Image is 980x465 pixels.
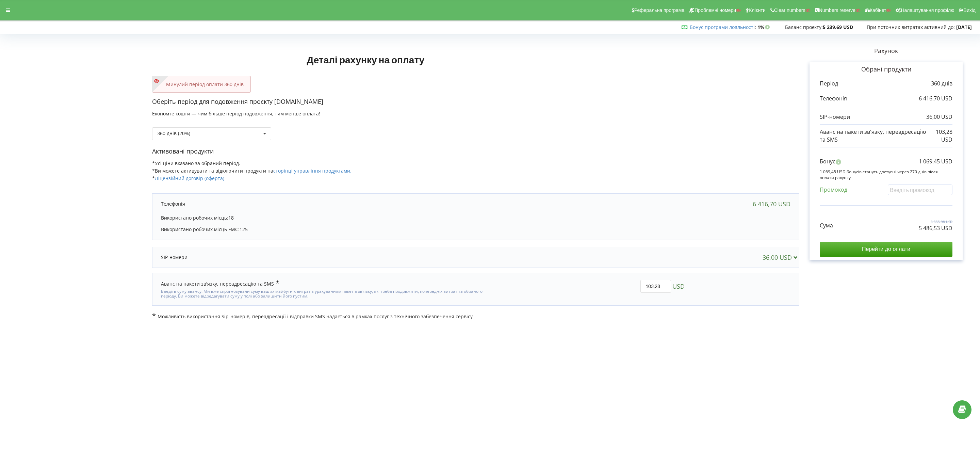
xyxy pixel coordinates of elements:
p: Оберіть період для подовження проєкту [DOMAIN_NAME] [152,97,799,106]
span: Налаштування профілю [901,7,954,13]
input: Перейти до оплати [820,242,952,256]
span: Проблемні номери [695,7,736,13]
p: 1 069,45 USD [919,158,952,165]
div: 6 416,70 USD [753,201,790,207]
p: Телефонія [820,95,847,102]
a: сторінці управління продуктами. [273,167,352,174]
p: 36,00 USD [926,113,952,121]
div: 360 днів (20%) [157,131,190,136]
p: Сума [820,222,833,229]
p: 360 днів [931,80,952,87]
span: 18 [228,214,234,221]
input: Введіть промокод [888,185,952,195]
p: 6 416,70 USD [919,95,952,102]
span: Numbers reserve [819,7,855,13]
span: Вихід [964,7,976,13]
span: 125 [240,226,248,233]
strong: [DATE] [956,24,972,30]
p: Можливість використання Sip-номерів, переадресації і відправки SMS надається в рамках послуг з те... [152,312,799,320]
span: Реферальна програма [634,7,685,13]
p: Минулий період оплати 360 днів [159,81,244,88]
div: 36,00 USD [763,254,800,261]
span: Кабінет [870,7,886,13]
p: Обрані продукти [820,65,952,74]
span: Баланс проєкту: [785,24,823,30]
div: Аванс на пакети зв'язку, переадресацію та SMS [161,280,279,287]
p: Активовані продукти [152,147,799,156]
p: Промокод [820,186,847,194]
p: 1 069,45 USD бонусів стануть доступні через 270 днів після оплати рахунку [820,169,952,180]
p: Використано робочих місць FMC: [161,226,790,233]
p: Телефонія [161,201,185,207]
span: При поточних витратах активний до: [867,24,955,30]
strong: 5 239,69 USD [823,24,853,30]
span: Економте кошти — чим більше період подовження, тим менше оплата! [152,110,320,117]
span: *Усі ціни вказано за обраний період. [152,160,240,166]
p: Рахунок [799,47,973,55]
div: Введіть суму авансу. Ми вже спрогнозували суму ваших майбутніх витрат з урахуванням пакетів зв'яз... [161,287,485,299]
span: Клієнти [749,7,766,13]
p: 5 486,53 USD [919,224,952,232]
span: *Ви можете активувати та відключити продукти на [152,167,352,174]
strong: 1% [757,24,771,30]
span: USD [672,280,685,293]
h1: Деталі рахунку на оплату [152,43,579,76]
p: Бонус [820,158,835,165]
span: Clear numbers [774,7,805,13]
p: Аванс на пакети зв'язку, переадресацію та SMS [820,128,927,144]
a: Ліцензійний договір (оферта) [155,175,224,181]
p: Використано робочих місць: [161,214,790,221]
a: Бонус програми лояльності [690,24,755,30]
p: 103,28 USD [927,128,952,144]
span: : [690,24,756,30]
p: SIP-номери [161,254,187,261]
p: Період [820,80,838,87]
p: SIP-номери [820,113,850,121]
p: 6 555,98 USD [919,219,952,224]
